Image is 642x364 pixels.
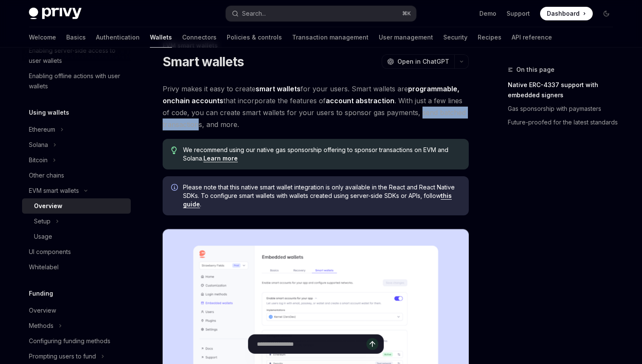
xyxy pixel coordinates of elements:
[22,214,131,229] button: Toggle Setup section
[29,124,55,135] div: Ethereum
[34,231,52,242] div: Usage
[443,27,467,48] a: Security
[512,27,552,48] a: API reference
[256,85,301,93] strong: smart wallets
[22,122,131,137] button: Toggle Ethereum section
[163,83,469,130] span: Privy makes it easy to create for your users. Smart wallets are that incorporate the features of ...
[171,184,180,192] svg: Info
[366,338,378,350] button: Send message
[29,305,56,316] div: Overview
[29,288,53,299] h5: Funding
[379,27,433,48] a: User management
[382,54,454,69] button: Open in ChatGPT
[183,146,460,163] span: We recommend using our native gas sponsorship offering to sponsor transactions on EVM and Solana.
[257,335,366,353] input: Ask a question...
[182,27,217,48] a: Connectors
[22,229,131,244] a: Usage
[22,168,131,183] a: Other chains
[507,9,530,18] a: Support
[29,262,59,272] div: Whitelabel
[326,96,394,105] a: account abstraction
[29,351,96,361] div: Prompting users to fund
[22,349,131,364] button: Toggle Prompting users to fund section
[22,137,131,152] button: Toggle Solana section
[66,27,86,48] a: Basics
[22,244,131,260] a: UI components
[29,321,53,331] div: Methods
[478,27,501,48] a: Recipes
[34,201,62,211] div: Overview
[29,27,56,48] a: Welcome
[547,9,580,18] span: Dashboard
[29,140,48,150] div: Solana
[508,102,620,116] a: Gas sponsorship with paymasters
[29,336,110,346] div: Configuring funding methods
[600,7,613,20] button: Toggle dark mode
[29,170,64,181] div: Other chains
[292,27,369,48] a: Transaction management
[508,78,620,102] a: Native ERC-4337 support with embedded signers
[508,116,620,129] a: Future-proofed for the latest standards
[163,54,244,69] h1: Smart wallets
[29,247,71,257] div: UI components
[22,318,131,333] button: Toggle Methods section
[29,186,79,196] div: EVM smart wallets
[22,303,131,318] a: Overview
[397,57,449,66] span: Open in ChatGPT
[22,68,131,94] a: Enabling offline actions with user wallets
[29,107,69,118] h5: Using wallets
[203,155,238,162] a: Learn more
[96,27,140,48] a: Authentication
[22,260,131,275] a: Whitelabel
[540,7,593,20] a: Dashboard
[29,71,126,91] div: Enabling offline actions with user wallets
[227,27,282,48] a: Policies & controls
[29,155,48,165] div: Bitcoin
[150,27,172,48] a: Wallets
[479,9,496,18] a: Demo
[171,147,177,154] svg: Tip
[22,152,131,168] button: Toggle Bitcoin section
[22,198,131,214] a: Overview
[34,216,51,226] div: Setup
[22,333,131,349] a: Configuring funding methods
[516,65,555,75] span: On this page
[242,8,266,19] div: Search...
[29,8,82,20] img: dark logo
[402,10,411,17] span: ⌘ K
[226,6,416,21] button: Open search
[183,183,460,209] span: Please note that this native smart wallet integration is only available in the React and React Na...
[22,183,131,198] button: Toggle EVM smart wallets section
